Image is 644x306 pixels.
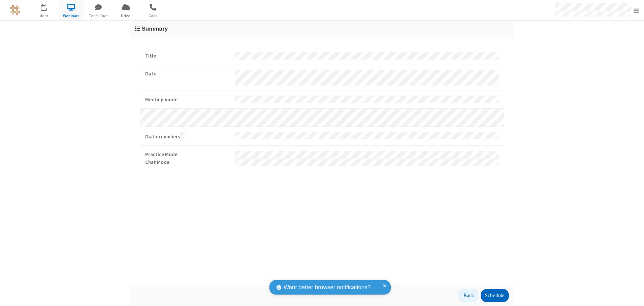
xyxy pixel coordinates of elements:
strong: Meeting mode [145,96,230,104]
span: Webinars [59,13,84,19]
img: QA Selenium DO NOT DELETE OR CHANGE [10,5,20,15]
strong: Date [145,70,230,78]
strong: Dial-in numbers [145,132,230,141]
strong: Title [145,52,230,60]
span: Drive [113,13,138,19]
span: Team Chat [86,13,111,19]
strong: Chat Mode [145,159,230,166]
button: Schedule [481,289,509,302]
span: Calls [140,13,166,19]
button: Back [459,289,478,302]
span: Meet [31,13,57,19]
span: Want better browser notifications? [284,283,371,292]
div: 1 [45,4,50,9]
span: Summary [141,25,168,32]
strong: Practice Mode [145,151,230,159]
